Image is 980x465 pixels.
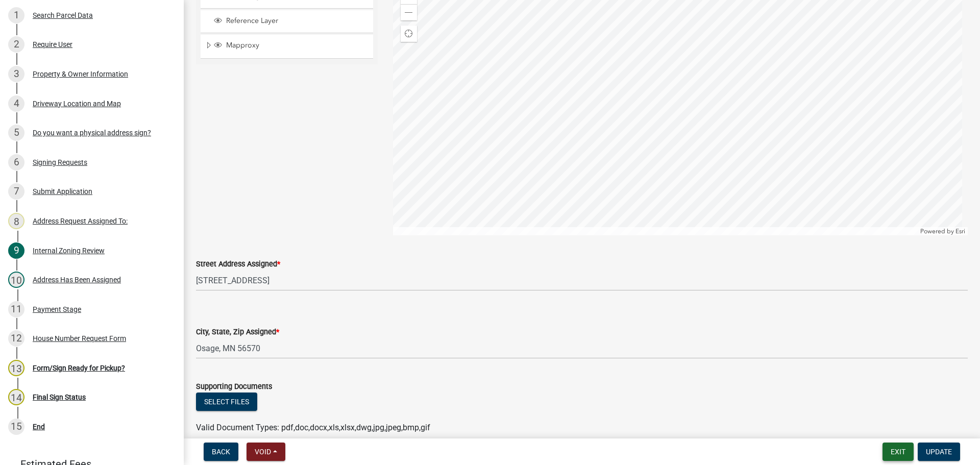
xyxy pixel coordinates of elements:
[201,35,373,58] li: Mapproxy
[8,389,24,405] div: 14
[33,12,93,19] div: Search Parcel Data
[205,41,212,52] span: Expand
[8,183,24,200] div: 7
[196,261,280,268] label: Street Address Assigned
[196,393,257,411] button: Select files
[33,335,126,342] div: House Number Request Form
[8,301,24,317] div: 11
[8,242,24,259] div: 9
[196,423,430,432] span: Valid Document Types: pdf,doc,docx,xls,xlsx,dwg,jpg,jpeg,bmp,gif
[955,228,965,235] a: Esri
[33,394,86,401] div: Final Sign Status
[224,41,370,50] span: Mapproxy
[224,16,370,26] span: Reference Layer
[8,95,24,112] div: 4
[8,213,24,229] div: 8
[33,129,151,136] div: Do you want a physical address sign?
[33,100,121,107] div: Driveway Location and Map
[33,276,121,283] div: Address Has Been Assigned
[8,360,24,376] div: 13
[33,217,128,225] div: Address Request Assigned To:
[33,41,72,48] div: Require User
[212,16,370,27] div: Reference Layer
[918,227,968,235] div: Powered by
[33,306,81,313] div: Payment Stage
[926,448,952,456] span: Update
[33,247,105,254] div: Internal Zoning Review
[401,4,417,20] div: Zoom out
[8,154,24,170] div: 6
[8,125,24,141] div: 5
[33,188,92,195] div: Submit Application
[8,66,24,82] div: 3
[883,443,914,461] button: Exit
[33,364,125,372] div: Form/Sign Ready for Pickup?
[8,7,24,23] div: 1
[201,10,373,33] li: Reference Layer
[8,330,24,347] div: 12
[204,443,238,461] button: Back
[8,419,24,435] div: 15
[33,423,45,430] div: End
[33,159,87,166] div: Signing Requests
[8,272,24,288] div: 10
[196,383,272,390] label: Supporting Documents
[212,448,230,456] span: Back
[247,443,285,461] button: Void
[918,443,960,461] button: Update
[255,448,271,456] span: Void
[401,26,417,42] div: Find my location
[212,41,370,51] div: Mapproxy
[33,70,128,78] div: Property & Owner Information
[8,36,24,53] div: 2
[196,329,279,336] label: City, State, Zip Assigned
